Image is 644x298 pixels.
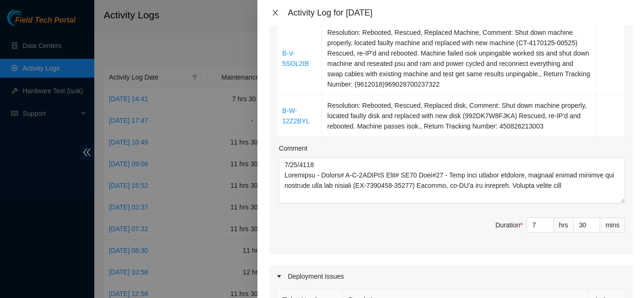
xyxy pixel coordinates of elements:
textarea: Comment [279,157,625,203]
div: hrs [554,217,574,233]
a: B-V-5SOL2IB [282,49,309,67]
span: close [272,9,279,16]
div: mins [600,217,625,233]
div: Duration [495,220,523,230]
td: Resolution: Rebooted, Rescued, Replaced disk, Comment: Shut down machine properly, located faulty... [322,95,596,137]
div: Activity Log for [DATE] [288,8,633,18]
td: Resolution: Rebooted, Rescued, Replaced Machine, Comment: Shut down machine properly, located fau... [322,22,596,95]
label: Comment [279,143,307,153]
span: caret-right [276,274,282,279]
a: B-W-12Z2BYL [282,107,309,125]
div: Deployment Issues [269,266,633,287]
button: Close [269,8,282,17]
